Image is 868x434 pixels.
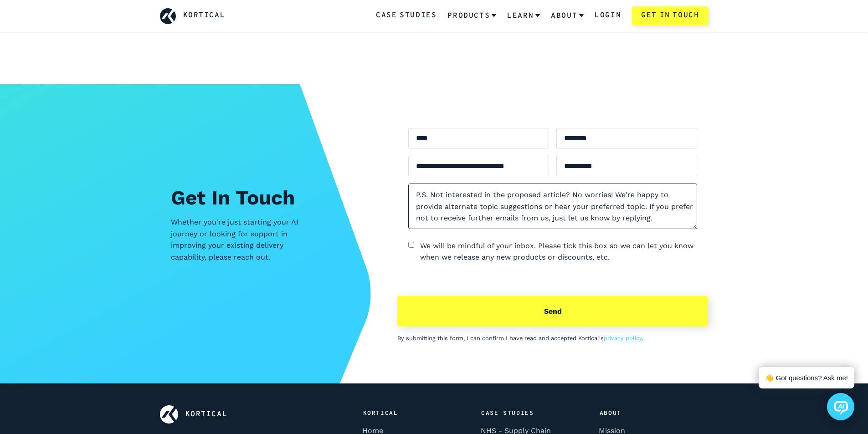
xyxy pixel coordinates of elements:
[185,411,228,418] a: Kortical
[632,6,708,26] a: Get in touch
[397,296,708,327] button: send
[447,4,496,28] a: Products
[376,10,437,22] a: Case Studies
[171,216,308,263] p: Whether you're just starting your AI journey or looking for support in improving your existing de...
[420,240,698,263] label: We will be mindful of your inbox. Please tick this box so we can let you know when we release any...
[183,10,226,22] a: Kortical
[507,4,540,28] a: Learn
[171,183,365,213] h2: Get In Touch
[596,405,703,422] p: About
[551,4,584,28] a: About
[595,10,621,22] a: Login
[408,184,697,229] textarea: Hi, In [DATE] digital landscape, consumers expect seamless, consistent, and personalized interact...
[478,405,584,422] p: Case Studies
[604,335,642,342] a: privacy policy
[397,334,708,343] p: By submitting this form, I can confirm I have read and accepted Kortical's .
[360,405,466,422] p: Kortical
